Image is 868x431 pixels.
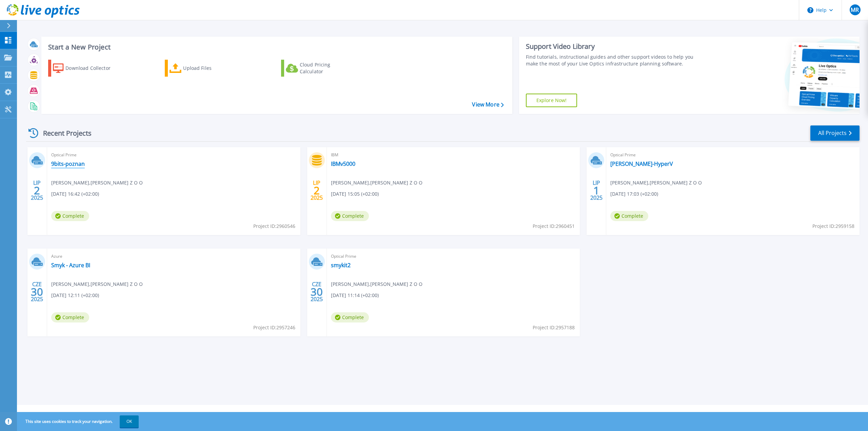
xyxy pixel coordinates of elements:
[331,211,369,221] span: Complete
[331,253,576,260] span: Optical Prime
[526,54,702,67] div: Find tutorials, instructional guides and other support videos to help you make the most of your L...
[281,60,357,77] a: Cloud Pricing Calculator
[590,178,603,203] div: LIP 2025
[310,279,323,304] div: CZE 2025
[31,279,43,304] div: CZE 2025
[314,188,320,193] span: 2
[48,60,124,77] a: Download Collector
[610,211,648,221] span: Complete
[310,178,323,203] div: LIP 2025
[51,179,143,187] span: [PERSON_NAME] , [PERSON_NAME] Z O O
[331,312,369,322] span: Complete
[165,60,240,77] a: Upload Files
[253,324,295,331] span: Project ID: 2957246
[34,188,40,193] span: 2
[51,211,89,221] span: Complete
[610,151,855,159] span: Optical Prime
[31,178,43,203] div: LIP 2025
[331,292,379,299] span: [DATE] 11:14 (+02:00)
[331,179,422,187] span: [PERSON_NAME] , [PERSON_NAME] Z O O
[51,253,296,260] span: Azure
[610,190,658,198] span: [DATE] 17:03 (+02:00)
[593,188,599,193] span: 1
[311,289,323,295] span: 30
[120,415,139,428] button: OK
[51,280,143,288] span: [PERSON_NAME] , [PERSON_NAME] Z O O
[48,43,504,51] h3: Start a New Project
[810,125,860,141] a: All Projects
[331,280,422,288] span: [PERSON_NAME] , [PERSON_NAME] Z O O
[331,160,355,167] a: IBMv5000
[812,222,854,230] span: Project ID: 2959158
[51,160,85,167] a: 9bits-poznan
[51,262,90,269] a: Smyk - Azure BI
[472,101,504,108] a: View More
[610,179,702,187] span: [PERSON_NAME] , [PERSON_NAME] Z O O
[533,222,575,230] span: Project ID: 2960451
[526,42,702,51] div: Support Video Library
[51,292,99,299] span: [DATE] 12:11 (+02:00)
[183,61,237,75] div: Upload Files
[331,151,576,159] span: IBM
[51,312,89,322] span: Complete
[51,190,99,198] span: [DATE] 16:42 (+02:00)
[300,61,354,75] div: Cloud Pricing Calculator
[526,94,577,107] a: Explore Now!
[331,262,351,269] a: smykit2
[26,125,101,141] div: Recent Projects
[51,151,296,159] span: Optical Prime
[533,324,575,331] span: Project ID: 2957188
[331,190,379,198] span: [DATE] 15:05 (+02:00)
[610,160,673,167] a: [PERSON_NAME]-HyperV
[253,222,295,230] span: Project ID: 2960546
[19,415,139,428] span: This site uses cookies to track your navigation.
[31,289,43,295] span: 30
[851,7,859,13] span: MR
[65,61,120,75] div: Download Collector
